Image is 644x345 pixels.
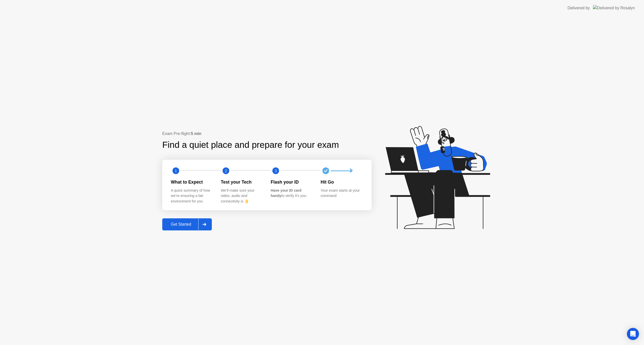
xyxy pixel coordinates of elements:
button: Get Started [162,218,212,230]
b: Have your ID card handy [271,188,301,198]
text: 2 [225,168,227,173]
div: A quick summary of how we’re ensuring a fair environment for you [171,188,213,204]
b: 5 min [191,131,202,136]
div: Hit Go [321,179,363,185]
div: Get Started [164,222,198,227]
img: Delivered by Rosalyn [593,5,635,11]
div: to verify it’s you [271,188,313,199]
div: Your exam starts at your command [321,188,363,199]
div: Flash your ID [271,179,313,185]
div: What to Expect [171,179,213,185]
div: We’ll make sure your video, audio and connectivity is 👌 [221,188,263,204]
div: Find a quiet place and prepare for your exam [162,138,340,152]
div: Delivered by [568,5,590,11]
div: Exam Pre-flight: [162,131,372,137]
div: Test your Tech [221,179,263,185]
div: Open Intercom Messenger [627,328,639,340]
text: 1 [175,168,177,173]
text: 3 [275,168,277,173]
